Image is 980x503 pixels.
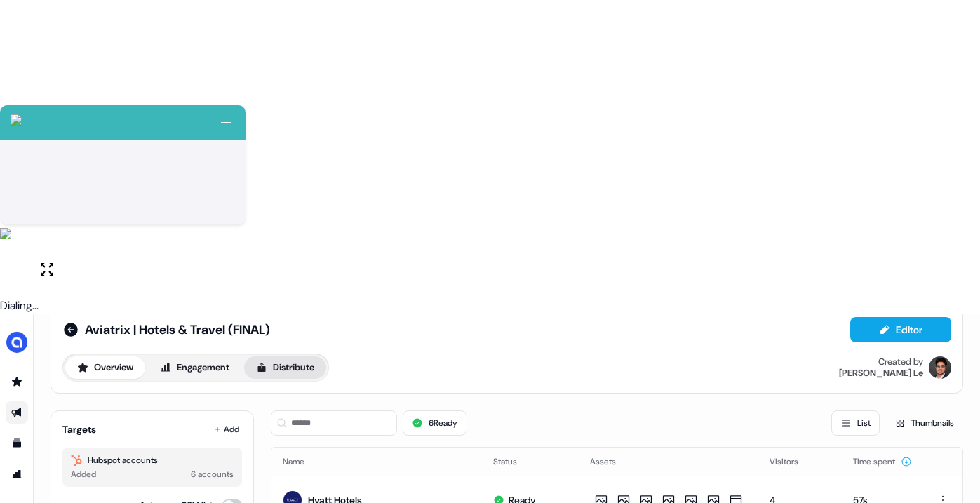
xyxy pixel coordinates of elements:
div: [PERSON_NAME] Le [839,368,923,379]
button: Status [493,449,534,474]
th: Assets [579,448,758,476]
button: List [831,410,880,436]
div: Hubspot accounts [71,453,234,467]
button: 6Ready [403,410,466,436]
button: Distribute [244,356,326,379]
div: Targets [62,422,96,436]
button: Editor [850,317,951,342]
div: 6 accounts [191,467,234,481]
button: Engagement [148,356,241,379]
div: Added [71,467,96,481]
button: Time spent [853,449,912,474]
button: Add [211,420,242,439]
a: Go to attribution [6,463,28,485]
img: callcloud-icon-white-35.svg [11,114,22,126]
img: Hugh [929,356,951,379]
button: Visitors [770,449,815,474]
button: Thumbnails [885,410,963,436]
a: Go to outbound experience [6,401,28,424]
div: Created by [878,356,923,368]
span: Aviatrix | Hotels & Travel (FINAL) [85,321,270,338]
a: Go to prospects [6,370,28,393]
button: Overview [65,356,145,379]
a: Go to templates [6,432,28,455]
a: Editor [850,324,951,339]
button: Name [283,449,321,474]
